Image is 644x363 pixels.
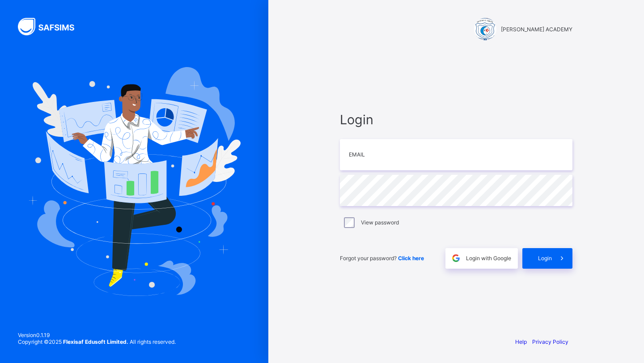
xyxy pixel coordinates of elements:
[466,255,511,262] span: Login with Google
[532,338,568,345] a: Privacy Policy
[501,26,572,33] span: [PERSON_NAME] ACADEMY
[18,332,176,338] span: Version 0.1.19
[18,338,176,345] span: Copyright © 2025 All rights reserved.
[18,18,85,35] img: SAFSIMS Logo
[398,255,424,262] a: Click here
[538,255,552,262] span: Login
[340,255,424,262] span: Forgot your password?
[340,112,572,127] span: Login
[515,338,527,345] a: Help
[28,67,241,296] img: Hero Image
[451,253,461,263] img: google.396cfc9801f0270233282035f929180a.svg
[63,338,128,345] strong: Flexisaf Edusoft Limited.
[361,219,399,226] label: View password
